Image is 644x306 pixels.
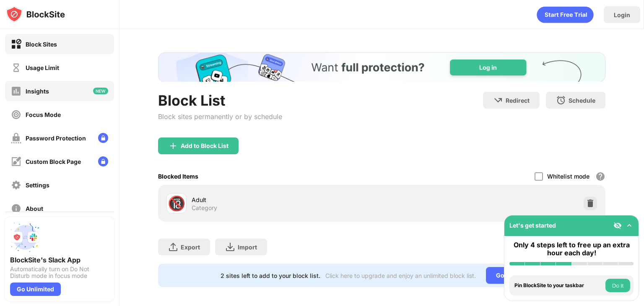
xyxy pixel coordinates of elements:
img: eye-not-visible.svg [613,221,622,230]
img: omni-setup-toggle.svg [625,221,634,230]
div: Block Sites [26,41,57,48]
div: Category [192,204,217,212]
div: Login [614,11,630,18]
div: Block List [158,92,282,109]
img: lock-menu.svg [98,156,108,166]
img: block-on.svg [11,39,21,49]
div: BlockSite's Slack App [10,256,109,264]
div: Click here to upgrade and enjoy an unlimited block list. [325,272,476,279]
img: customize-block-page-off.svg [11,156,21,167]
img: insights-off.svg [11,86,21,96]
div: Focus Mode [26,111,61,118]
div: Schedule [569,97,595,104]
div: Whitelist mode [547,173,589,180]
img: focus-off.svg [11,109,21,120]
div: Go Unlimited [486,267,543,284]
div: Go Unlimited [10,283,61,296]
button: Do it [605,279,630,292]
div: Import [238,244,257,251]
img: about-off.svg [11,203,21,214]
div: Redirect [506,97,530,104]
div: About [26,205,43,212]
img: settings-off.svg [11,180,21,190]
div: Blocked Items [158,173,198,180]
div: Let's get started [509,222,556,229]
img: password-protection-off.svg [11,133,21,143]
img: logo-blocksite.svg [6,6,65,23]
div: Custom Block Page [26,158,81,165]
img: lock-menu.svg [98,133,108,143]
div: Automatically turn on Do Not Disturb mode in focus mode [10,266,109,279]
div: Adult [192,195,382,204]
div: 2 sites left to add to your block list. [221,272,320,279]
div: Export [181,244,200,251]
div: Pin BlockSite to your taskbar [514,283,603,288]
div: Insights [26,88,49,95]
div: Add to Block List [181,143,229,149]
div: Only 4 steps left to free up an extra hour each day! [509,241,634,257]
img: push-slack.svg [10,222,40,252]
img: time-usage-off.svg [11,62,21,73]
div: animation [537,6,594,23]
div: 🔞 [168,195,185,212]
iframe: Banner [158,52,605,82]
img: new-icon.svg [93,88,108,94]
div: Settings [26,182,49,189]
div: Block sites permanently or by schedule [158,112,282,121]
div: Usage Limit [26,64,59,71]
div: Password Protection [26,135,86,142]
